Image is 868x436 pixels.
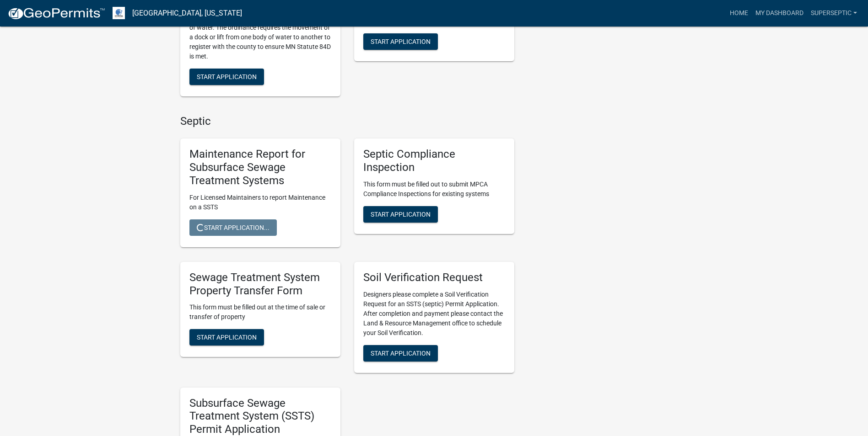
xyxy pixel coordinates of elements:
[807,5,861,22] a: SuperSeptic
[363,180,505,199] p: This form must be filled out to submit MPCA Compliance Inspections for existing systems
[132,5,242,21] a: [GEOGRAPHIC_DATA], [US_STATE]
[371,38,431,45] span: Start Application
[189,329,264,346] button: Start Application
[726,5,752,22] a: Home
[363,206,438,223] button: Start Application
[371,211,431,218] span: Start Application
[197,223,270,231] span: Start Application...
[189,219,277,236] button: Start Application...
[113,7,125,19] img: Otter Tail County, Minnesota
[371,349,431,356] span: Start Application
[189,271,331,298] h5: Sewage Treatment System Property Transfer Form
[189,303,331,322] p: This form must be filled out at the time of sale or transfer of property
[189,69,264,85] button: Start Application
[189,397,331,436] h5: Subsurface Sewage Treatment System (SSTS) Permit Application
[189,193,331,212] p: For Licensed Maintainers to report Maintenance on a SSTS
[363,33,438,50] button: Start Application
[752,5,807,22] a: My Dashboard
[180,115,514,128] h4: Septic
[363,271,505,284] h5: Soil Verification Request
[189,148,331,187] h5: Maintenance Report for Subsurface Sewage Treatment Systems
[363,148,505,174] h5: Septic Compliance Inspection
[363,345,438,362] button: Start Application
[197,334,257,341] span: Start Application
[197,73,257,80] span: Start Application
[363,290,505,338] p: Designers please complete a Soil Verification Request for an SSTS (septic) Permit Application. Af...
